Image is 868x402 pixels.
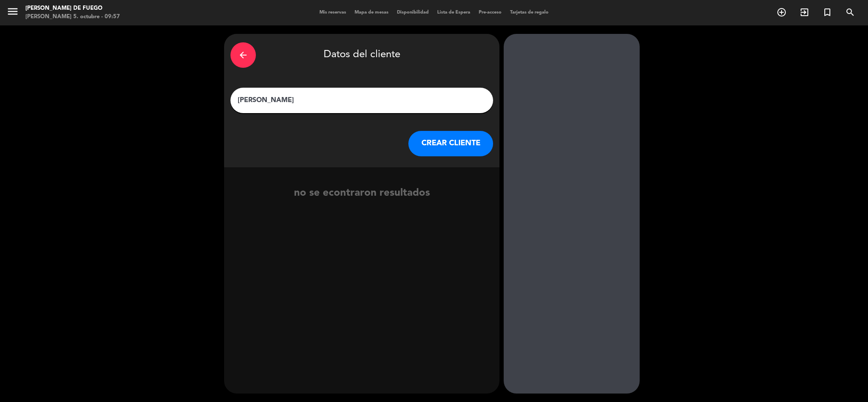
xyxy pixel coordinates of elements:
i: arrow_back [238,50,248,60]
span: Tarjetas de regalo [506,10,553,15]
button: CREAR CLIENTE [408,131,493,156]
span: Mapa de mesas [350,10,393,15]
div: no se econtraron resultados [224,185,499,202]
button: menu [6,5,19,21]
span: Mis reservas [315,10,350,15]
i: add_circle_outline [776,7,787,17]
input: Escriba nombre, correo electrónico o número de teléfono... [237,94,487,106]
i: menu [6,5,19,18]
div: [PERSON_NAME] de Fuego [25,4,120,13]
i: search [845,7,855,17]
div: [PERSON_NAME] 5. octubre - 09:57 [25,13,120,21]
span: Disponibilidad [393,10,433,15]
i: turned_in_not [822,7,832,17]
i: exit_to_app [799,7,810,17]
span: Lista de Espera [433,10,474,15]
div: Datos del cliente [230,40,493,70]
span: Pre-acceso [474,10,506,15]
